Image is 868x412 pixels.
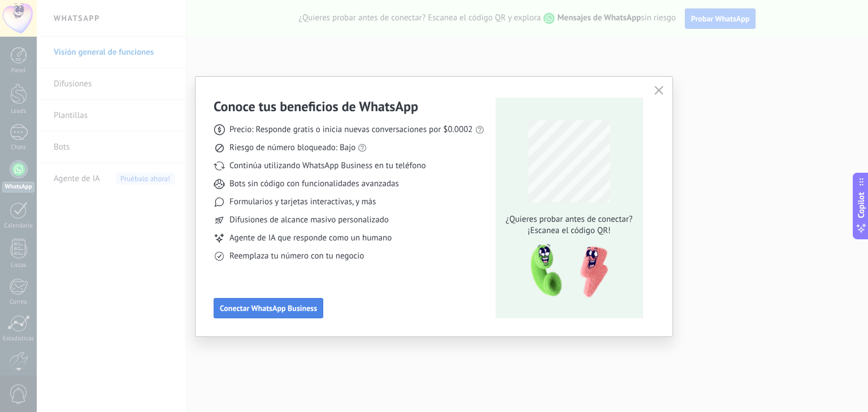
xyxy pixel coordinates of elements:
span: ¿Quieres probar antes de conectar? [502,214,636,225]
span: Difusiones de alcance masivo personalizado [229,214,389,226]
span: Formularios y tarjetas interactivas, y más [229,196,376,208]
span: Conectar WhatsApp Business [220,304,317,312]
span: Riesgo de número bloqueado: Bajo [229,142,355,154]
span: Agente de IA que responde como un humano [229,233,392,244]
span: ¡Escanea el código QR! [502,225,636,236]
span: Copilot [856,192,867,218]
button: Conectar WhatsApp Business [214,298,323,318]
img: qr-pic-1x.png [521,241,610,301]
span: Continúa utilizando WhatsApp Business en tu teléfono [229,160,426,172]
span: Precio: Responde gratis o inicia nuevas conversaciones por $0.0002 [229,124,473,135]
span: Bots sin código con funcionalidades avanzadas [229,178,399,190]
h3: Conoce tus beneficios de WhatsApp [214,98,418,115]
span: Reemplaza tu número con tu negocio [229,251,364,262]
